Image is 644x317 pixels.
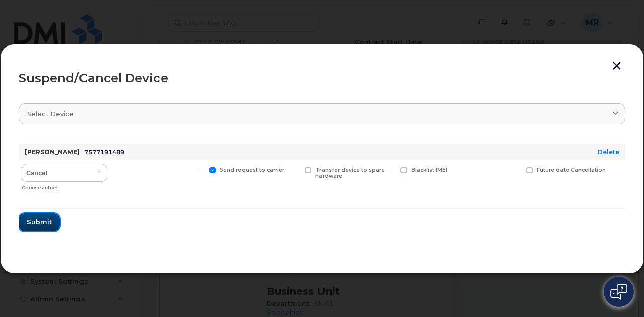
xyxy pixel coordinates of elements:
input: Transfer device to spare hardware [293,167,298,172]
a: Delete [598,148,619,156]
span: Future date Cancellation [537,167,606,173]
div: Suspend/Cancel Device [19,72,625,84]
span: Send request to carrier [220,167,284,173]
input: Send request to carrier [197,167,202,172]
span: Blacklist IMEI [411,167,447,173]
span: Transfer device to spare hardware [315,167,385,180]
img: Open chat [610,284,627,300]
input: Blacklist IMEI [388,167,393,172]
input: Future date Cancellation [514,167,519,172]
